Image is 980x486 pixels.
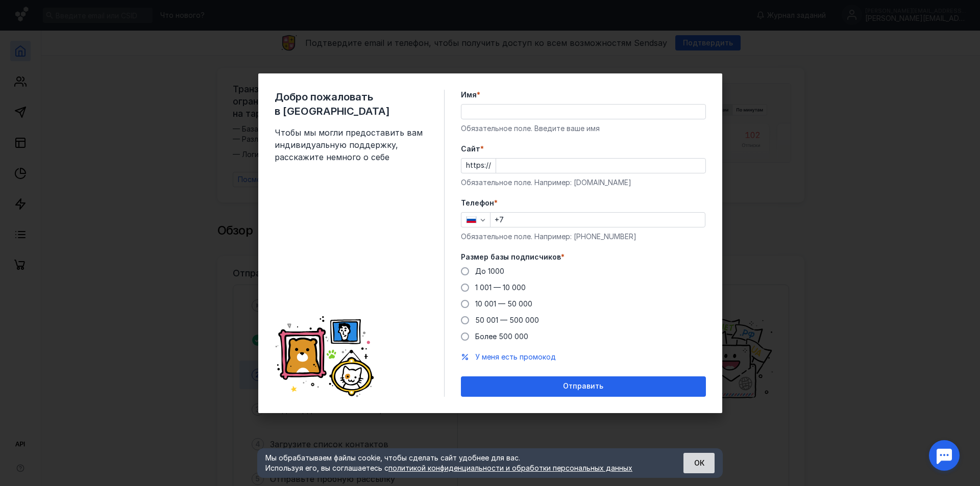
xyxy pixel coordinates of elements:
[461,232,706,242] div: Обязательное поле. Например: [PHONE_NUMBER]
[475,267,504,275] span: До 1000
[461,252,561,262] span: Размер базы подписчиков
[475,283,526,292] span: 1 001 — 10 000
[475,332,528,341] span: Более 500 000
[461,90,477,100] span: Имя
[461,198,494,208] span: Телефон
[388,464,632,472] a: политикой конфиденциальности и обработки персональных данных
[563,382,603,391] span: Отправить
[475,299,532,308] span: 10 001 — 50 000
[275,126,428,163] span: Чтобы мы могли предоставить вам индивидуальную поддержку, расскажите немного о себе
[461,144,480,154] span: Cайт
[475,352,556,361] span: У меня есть промокод
[265,453,658,473] div: Мы обрабатываем файлы cookie, чтобы сделать сайт удобнее для вас. Используя его, вы соглашаетесь c
[475,352,556,362] button: У меня есть промокод
[275,90,428,118] span: Добро пожаловать в [GEOGRAPHIC_DATA]
[475,316,539,324] span: 50 001 — 500 000
[461,376,706,397] button: Отправить
[461,123,706,134] div: Обязательное поле. Введите ваше имя
[683,453,715,473] button: ОК
[461,177,706,188] div: Обязательное поле. Например: [DOMAIN_NAME]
